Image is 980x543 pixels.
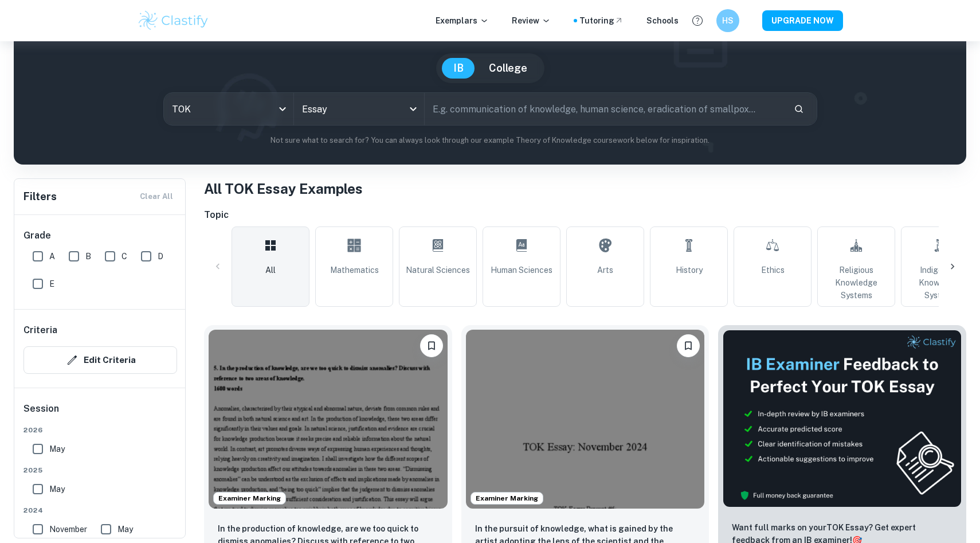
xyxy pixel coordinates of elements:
button: Bookmark [420,334,443,357]
h6: Session [23,402,177,425]
span: Religious Knowledge Systems [822,264,890,302]
span: All [265,264,276,276]
img: Thumbnail [723,330,962,507]
button: Search [789,99,809,119]
img: TOK Essay example thumbnail: In the pursuit of knowledge, what is gai [466,330,705,509]
span: Human Sciences [491,264,552,276]
a: Tutoring [579,14,624,27]
h6: Criteria [23,323,57,337]
span: E [49,278,54,290]
span: History [676,264,703,276]
span: November [49,523,87,536]
h6: Topic [204,208,966,222]
button: Bookmark [677,334,700,357]
span: A [49,250,55,263]
h1: All TOK Essay Examples [204,178,966,199]
span: May [117,523,133,536]
h6: Grade [23,229,177,243]
p: Exemplars [436,14,489,27]
span: Examiner Marking [471,493,543,503]
button: College [477,58,539,79]
p: Review [512,14,551,27]
span: 2024 [23,505,177,515]
span: B [85,250,91,263]
span: Natural Sciences [406,264,470,276]
span: 2025 [23,465,177,475]
input: E.g. communication of knowledge, human science, eradication of smallpox... [425,93,784,125]
button: Help and Feedback [688,11,707,30]
a: Schools [646,14,679,27]
div: Essay [294,93,424,125]
span: Mathematics [330,264,379,276]
button: Edit Criteria [23,346,177,374]
button: IB [442,58,475,79]
img: TOK Essay example thumbnail: In the production of knowledge, are we t [209,330,448,509]
button: UPGRADE NOW [762,10,843,31]
img: Clastify logo [137,9,210,32]
button: HS [716,9,739,32]
span: Ethics [761,264,785,276]
span: Indigenous Knowledge Systems [906,264,974,302]
span: 2026 [23,425,177,435]
span: C [121,250,127,263]
span: Examiner Marking [214,493,285,503]
span: D [158,250,163,263]
span: Arts [597,264,613,276]
span: May [49,483,65,495]
span: May [49,443,65,455]
h6: HS [722,14,735,27]
h6: Filters [23,189,57,205]
div: TOK [164,93,294,125]
p: Not sure what to search for? You can always look through our example Theory of Knowledge coursewo... [23,135,957,146]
